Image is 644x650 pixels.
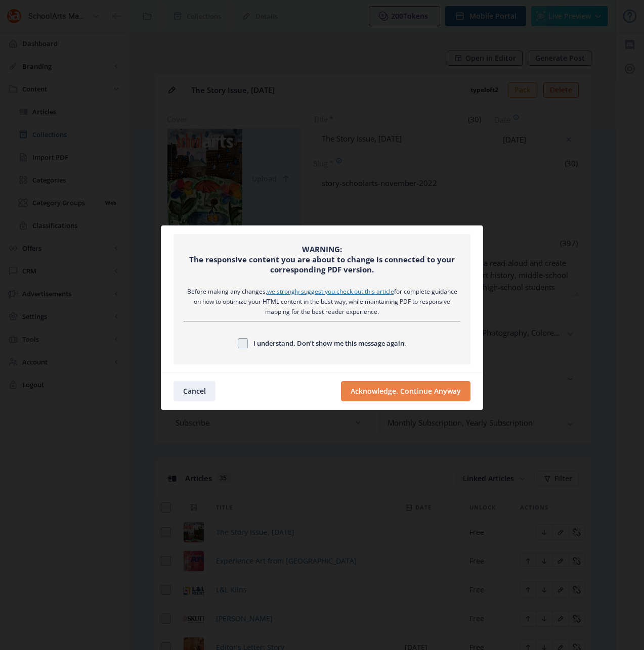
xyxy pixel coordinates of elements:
[248,337,406,349] span: I understand. Don’t show me this message again.
[174,381,216,401] button: Cancel
[341,381,470,401] button: Acknowledge, Continue Anyway
[184,287,460,317] div: Before making any changes, for complete guidance on how to optimize your HTML content in the best...
[267,287,394,296] a: we strongly suggest you check out this article
[184,244,460,274] div: WARNING: The responsive content you are about to change is connected to your corresponding PDF ve...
